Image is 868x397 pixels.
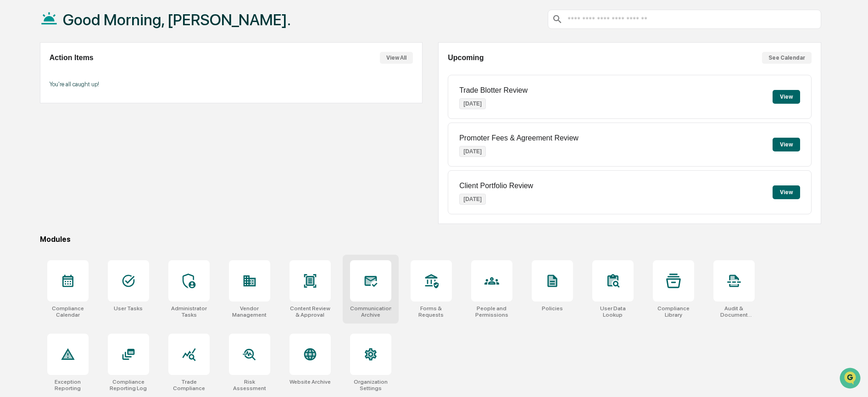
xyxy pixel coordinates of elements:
a: 🔎Data Lookup [6,129,61,146]
div: Risk Assessment [229,379,270,391]
p: [DATE] [459,146,486,157]
div: Content Review & Approval [289,305,331,318]
div: 🔎 [9,134,17,141]
div: User Tasks [114,305,143,312]
div: Administrator Tasks [168,305,210,318]
a: 🗄️Attestations [63,112,117,129]
div: 🖐️ [9,117,17,124]
h1: Good Morning, [PERSON_NAME]. [63,11,291,29]
div: Start new chat [31,70,150,79]
button: View [773,138,800,151]
button: View All [380,52,413,64]
span: Data Lookup [18,133,58,142]
div: Website Archive [289,379,331,385]
div: Audit & Document Logs [713,305,755,318]
p: [DATE] [459,98,486,109]
div: Trade Compliance [168,379,210,391]
button: Start new chat [156,73,167,84]
span: Attestations [76,116,114,125]
span: Pylon [91,156,111,162]
div: Organization Settings [350,379,391,391]
a: Powered byPylon [65,155,111,162]
div: Compliance Calendar [47,305,89,318]
button: View [773,90,800,104]
div: 🗄️ [67,117,74,124]
div: Exception Reporting [47,379,89,391]
button: See Calendar [762,52,812,64]
div: We're available if you need us! [31,79,116,87]
div: Compliance Reporting Log [108,379,149,391]
div: People and Permissions [471,305,512,318]
div: Compliance Library [653,305,694,318]
div: User Data Lookup [592,305,634,318]
a: 🖐️Preclearance [6,112,63,129]
h2: Upcoming [448,54,484,62]
button: View [773,185,800,199]
p: Trade Blotter Review [459,86,528,95]
p: You're all caught up! [50,81,413,88]
img: 1746055101610-c473b297-6a78-478c-a979-82029cc54cd1 [9,70,26,87]
p: Client Portfolio Review [459,182,533,190]
div: Communications Archive [350,305,391,318]
p: How can we help? [9,19,167,34]
p: [DATE] [459,194,486,205]
span: Preclearance [18,116,59,125]
h2: Action Items [50,54,94,62]
div: Vendor Management [229,305,270,318]
div: Modules [40,235,821,244]
p: Promoter Fees & Agreement Review [459,134,579,142]
div: Forms & Requests [411,305,452,318]
iframe: Open customer support [839,367,863,391]
div: Policies [542,305,563,312]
